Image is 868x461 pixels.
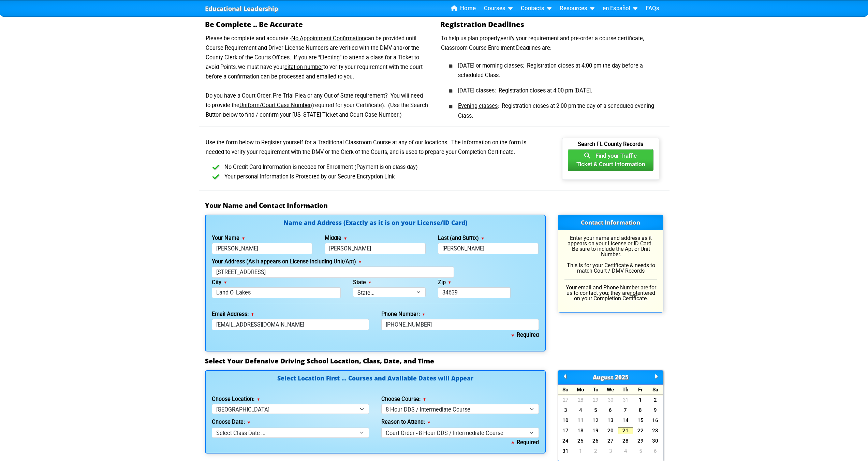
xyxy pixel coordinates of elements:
[615,373,629,381] span: 2025
[633,427,648,434] a: 22
[648,417,663,424] a: 16
[216,172,546,182] li: Your personal Information is Protected by our Secure Encryption Link
[558,417,573,424] a: 10
[648,397,663,403] a: 2
[588,407,603,414] a: 5
[458,103,498,109] u: Evening classes
[648,407,663,414] a: 9
[451,81,663,96] li: : Registration closes at 4:00 pm [DATE].
[573,417,588,424] a: 11
[325,235,347,241] label: Middle
[212,280,226,285] label: City
[440,20,663,28] h2: Registration Deadlines
[212,397,260,402] label: Choose Location:
[205,357,663,365] h3: Select Your Defensive Driving School Location, Class, Date, and Time
[648,427,663,434] a: 23
[438,287,511,299] input: 33123
[558,385,573,394] div: Su
[558,397,573,403] a: 27
[558,437,573,444] a: 24
[212,287,341,299] input: Tallahassee
[325,243,426,254] input: Middle Name
[633,407,648,414] a: 8
[618,397,633,403] a: 31
[633,448,648,455] a: 5
[648,385,663,394] div: Sa
[212,220,539,226] h4: Name and Address (Exactly as it is on your License/ID Card)
[618,437,633,444] a: 28
[381,319,539,330] input: Where we can reach you
[564,235,657,274] p: Enter your name and address as it appears on your License or ID Card. Be sure to include the Apt ...
[512,332,539,338] b: Required
[573,448,588,455] a: 1
[573,427,588,434] a: 18
[558,215,663,230] h3: Contact Information
[448,3,479,14] a: Home
[588,397,603,403] a: 29
[643,3,662,14] a: FAQs
[648,448,663,455] a: 6
[557,3,597,14] a: Resources
[205,3,278,14] a: Educational Leadership
[603,417,618,424] a: 13
[518,3,554,14] a: Contacts
[558,427,573,434] a: 17
[564,285,657,301] p: Your email and Phone Number are for us to contact you; they are entered on your Completion Certif...
[618,385,633,394] div: Th
[206,92,385,99] u: Do you have a Court Order, Pre-Trial Plea or any Out-of-State requirement
[588,385,603,394] div: Tu
[205,138,546,157] p: Use the form below to Register yourself for a Traditional Classroom Course at any of our location...
[381,397,426,402] label: Choose Course:
[603,437,618,444] a: 27
[216,162,546,172] li: No Credit Card Information is needed for Enrollment (Payment is on class day)
[212,419,250,425] label: Choose Date:
[291,35,365,42] u: No Appointment Confirmation
[438,243,539,254] input: Last Name
[568,149,653,172] button: Find your TrafficTicket & Court Information
[205,20,428,28] h2: Be Complete .. Be Accurate
[212,235,245,241] label: Your Name
[593,373,614,381] span: August
[212,259,361,264] label: Your Address (As it appears on License including Unit/Apt)
[600,3,640,14] a: en Español
[438,235,484,241] label: Last (and Suffix)
[573,407,588,414] a: 4
[588,437,603,444] a: 26
[633,417,648,424] a: 15
[558,448,573,455] a: 31
[239,102,311,109] u: Uniform/Court Case Number
[212,319,369,330] input: myname@domain.com
[438,280,451,285] label: Zip
[603,397,618,403] a: 30
[588,448,603,455] a: 2
[481,3,515,14] a: Courses
[630,290,637,296] u: not
[212,266,454,278] input: 123 Street Name
[381,419,430,425] label: Reason to Attend:
[618,448,633,455] a: 4
[578,141,643,153] b: Search FL County Records
[205,34,428,120] p: Please be complete and accurate - can be provided until Course Requirement and Driver License Num...
[212,243,313,254] input: First Name
[381,312,425,317] label: Phone Number:
[451,96,663,121] li: : Registration closes at 2:00 pm the day of a scheduled evening Class.
[573,437,588,444] a: 25
[633,397,648,403] a: 1
[458,87,495,94] u: [DATE] classes
[588,417,603,424] a: 12
[284,64,323,70] u: citation number
[573,397,588,403] a: 28
[512,439,539,446] b: Required
[633,437,648,444] a: 29
[618,417,633,424] a: 14
[353,280,371,285] label: State
[603,427,618,434] a: 20
[212,375,539,389] h4: Select Location First ... Courses and Available Dates will Appear
[573,385,588,394] div: Mo
[633,385,648,394] div: Fr
[603,448,618,455] a: 3
[603,385,618,394] div: We
[440,34,663,53] p: To help us plan properly,verify your requirement and pre-order a course certificate, Classroom Co...
[458,62,523,69] u: [DATE] or morning classes
[558,407,573,414] a: 3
